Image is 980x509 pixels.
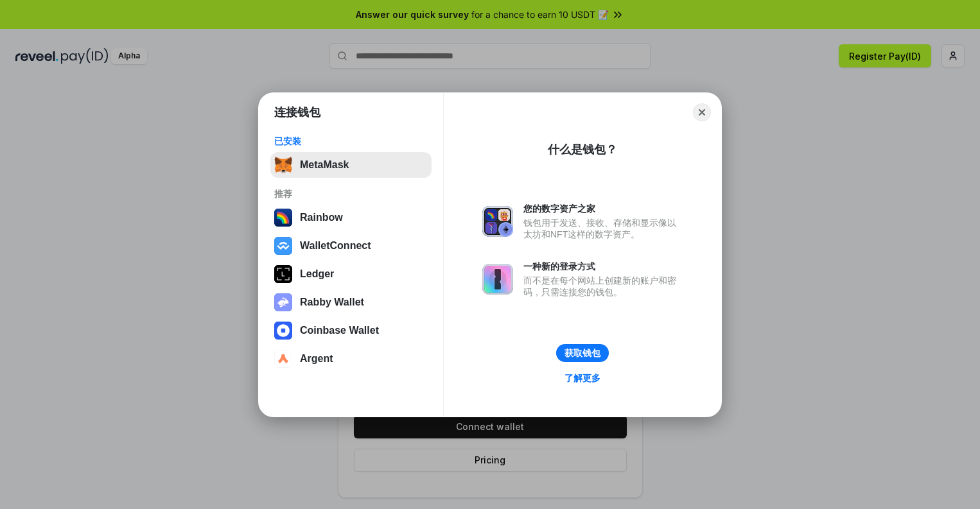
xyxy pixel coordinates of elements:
button: MetaMask [270,152,432,178]
div: 了解更多 [564,372,600,384]
img: svg+xml,%3Csvg%20xmlns%3D%22http%3A%2F%2Fwww.w3.org%2F2000%2Fsvg%22%20fill%3D%22none%22%20viewBox... [482,206,513,237]
button: Close [693,103,711,121]
div: 已安装 [274,135,428,147]
button: Rabby Wallet [270,289,432,315]
div: Rabby Wallet [300,297,364,308]
div: Coinbase Wallet [300,325,379,336]
button: Argent [270,346,432,372]
div: Argent [300,353,333,365]
div: 一种新的登录方式 [523,261,683,272]
img: svg+xml,%3Csvg%20xmlns%3D%22http%3A%2F%2Fwww.w3.org%2F2000%2Fsvg%22%20width%3D%2228%22%20height%3... [274,265,292,283]
a: 了解更多 [557,370,608,386]
div: Rainbow [300,212,343,223]
div: 推荐 [274,188,428,200]
button: WalletConnect [270,233,432,259]
div: 什么是钱包？ [548,142,617,157]
div: 而不是在每个网站上创建新的账户和密码，只需连接您的钱包。 [523,275,683,298]
img: svg+xml,%3Csvg%20width%3D%2228%22%20height%3D%2228%22%20viewBox%3D%220%200%2028%2028%22%20fill%3D... [274,350,292,368]
img: svg+xml,%3Csvg%20width%3D%22120%22%20height%3D%22120%22%20viewBox%3D%220%200%20120%20120%22%20fil... [274,209,292,227]
button: Rainbow [270,205,432,230]
div: WalletConnect [300,240,371,252]
button: Ledger [270,261,432,287]
img: svg+xml,%3Csvg%20width%3D%2228%22%20height%3D%2228%22%20viewBox%3D%220%200%2028%2028%22%20fill%3D... [274,237,292,255]
button: Coinbase Wallet [270,318,432,343]
div: 钱包用于发送、接收、存储和显示像以太坊和NFT这样的数字资产。 [523,217,683,240]
div: 您的数字资产之家 [523,203,683,214]
h1: 连接钱包 [274,105,320,120]
img: svg+xml,%3Csvg%20width%3D%2228%22%20height%3D%2228%22%20viewBox%3D%220%200%2028%2028%22%20fill%3D... [274,322,292,340]
img: svg+xml,%3Csvg%20xmlns%3D%22http%3A%2F%2Fwww.w3.org%2F2000%2Fsvg%22%20fill%3D%22none%22%20viewBox... [482,264,513,295]
div: Ledger [300,268,334,280]
img: svg+xml,%3Csvg%20xmlns%3D%22http%3A%2F%2Fwww.w3.org%2F2000%2Fsvg%22%20fill%3D%22none%22%20viewBox... [274,293,292,311]
div: 获取钱包 [564,347,600,359]
div: MetaMask [300,159,349,171]
button: 获取钱包 [556,344,609,362]
img: svg+xml,%3Csvg%20fill%3D%22none%22%20height%3D%2233%22%20viewBox%3D%220%200%2035%2033%22%20width%... [274,156,292,174]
